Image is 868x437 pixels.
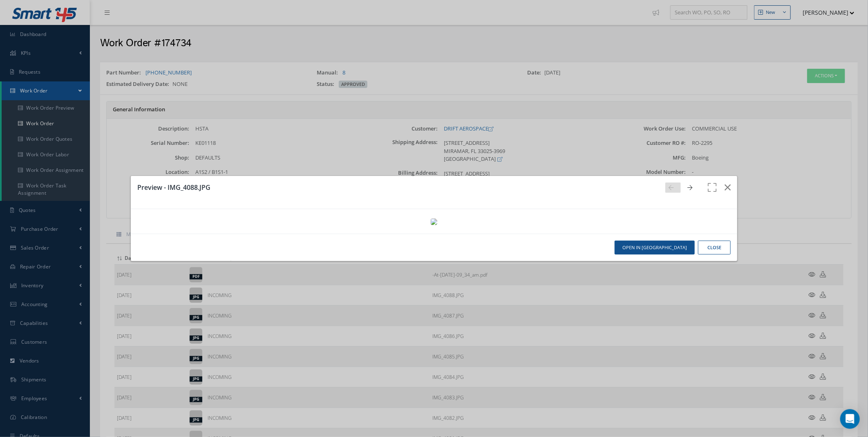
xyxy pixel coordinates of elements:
[137,182,659,192] h3: Preview - IMG_4088.JPG
[840,409,860,429] div: Open Intercom Messenger
[615,241,695,255] button: Open in [GEOGRAPHIC_DATA]
[698,241,731,255] button: Close
[431,218,437,225] img: asset
[684,182,700,193] a: Go Next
